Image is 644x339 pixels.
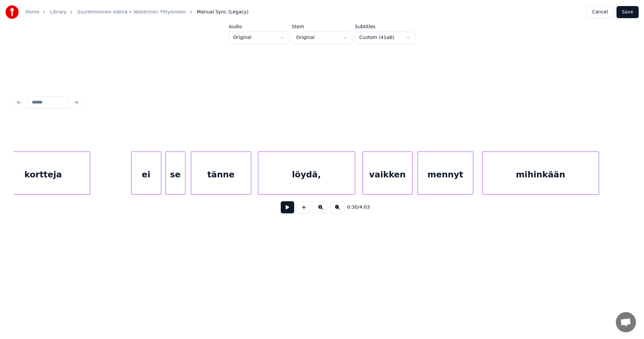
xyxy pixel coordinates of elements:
div: Avoin keskustelu [616,312,636,332]
img: youka [5,5,19,19]
label: Subtitles [355,24,415,29]
a: Suurenmoinen elämä • Vesterinen Yhtyeineen [77,9,186,15]
span: 0:30 [347,204,358,211]
label: Audio [229,24,289,29]
div: / [347,204,363,211]
label: Stem [292,24,352,29]
button: Cancel [586,6,613,18]
button: Save [616,6,639,18]
a: Library [50,9,66,15]
nav: breadcrumb [25,9,249,15]
a: Home [25,9,39,15]
span: Manual Sync (Legacy) [197,9,249,15]
span: 4:03 [359,204,370,211]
